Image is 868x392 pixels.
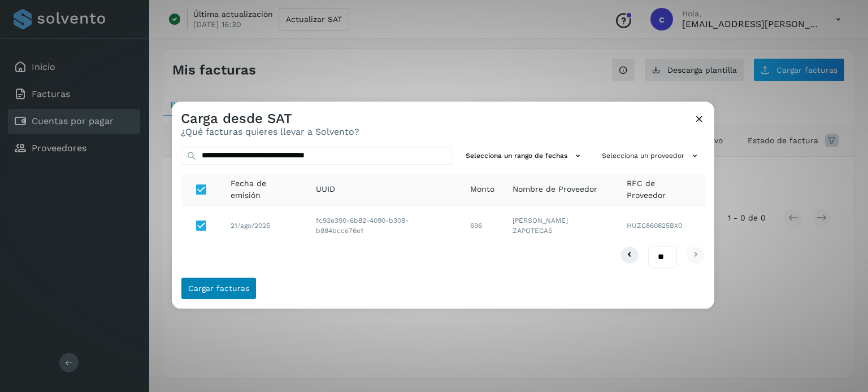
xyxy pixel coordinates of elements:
[231,178,298,201] span: Fecha de emisión
[597,147,705,165] button: Selecciona un proveedor
[627,178,696,201] span: RFC de Proveedor
[513,184,597,196] span: Nombre de Proveedor
[316,184,335,196] span: UUID
[470,184,494,196] span: Monto
[181,111,359,127] h3: Carga desde SAT
[504,206,618,246] td: [PERSON_NAME] ZAPOTECAS
[461,147,588,165] button: Selecciona un rango de fechas
[188,284,249,292] span: Cargar facturas
[181,127,359,138] p: ¿Qué facturas quieres llevar a Solvento?
[307,206,461,246] td: fc93e390-6b82-4090-b308-b884bcce76e1
[461,206,504,246] td: 696
[222,206,307,246] td: 21/ago/2025
[618,206,705,246] td: HUZC860825BX0
[181,277,257,299] button: Cargar facturas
